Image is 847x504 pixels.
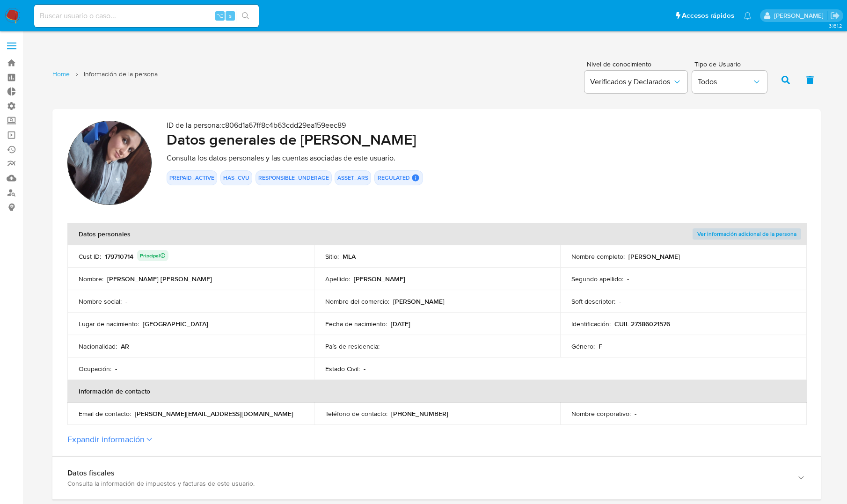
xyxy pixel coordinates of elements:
[84,70,158,79] span: Información de la persona
[694,61,769,67] span: Tipo de Usuario
[52,70,70,79] a: Home
[34,10,259,22] input: Buscar usuario o caso...
[774,11,827,20] p: jessica.fukman@mercadolibre.com
[584,71,687,93] button: Verificados y Declarados
[52,66,158,92] nav: List of pages
[744,12,752,20] a: Notificaciones
[590,77,672,87] span: Verificados y Declarados
[236,9,255,22] button: search-icon
[698,77,752,87] span: Todos
[830,11,840,21] a: Salir
[216,11,223,20] span: ⌥
[229,11,232,20] span: s
[682,11,734,21] span: Accesos rápidos
[692,71,767,93] button: Todos
[587,61,687,67] span: Nivel de conocimiento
